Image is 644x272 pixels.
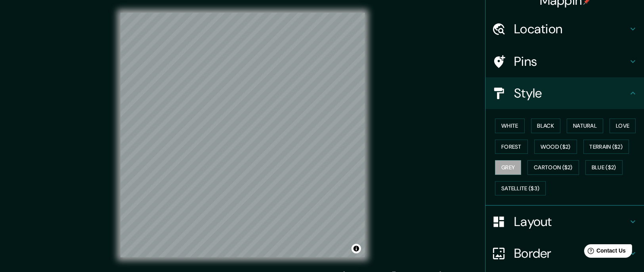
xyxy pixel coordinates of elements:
[495,119,525,133] button: White
[514,214,628,230] h4: Layout
[352,244,361,253] button: Toggle attribution
[514,54,628,69] h4: Pins
[514,21,628,37] h4: Location
[495,160,521,175] button: Grey
[485,238,644,269] div: Border
[485,77,644,109] div: Style
[485,206,644,238] div: Layout
[567,119,603,133] button: Natural
[485,46,644,77] div: Pins
[514,85,628,101] h4: Style
[573,241,635,263] iframe: Help widget launcher
[585,160,623,175] button: Blue ($2)
[495,181,546,196] button: Satellite ($3)
[514,245,628,261] h4: Border
[120,13,365,257] canvas: Map
[610,119,636,133] button: Love
[583,140,629,154] button: Terrain ($2)
[527,160,579,175] button: Cartoon ($2)
[485,13,644,45] div: Location
[495,140,528,154] button: Forest
[531,119,561,133] button: Black
[534,140,577,154] button: Wood ($2)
